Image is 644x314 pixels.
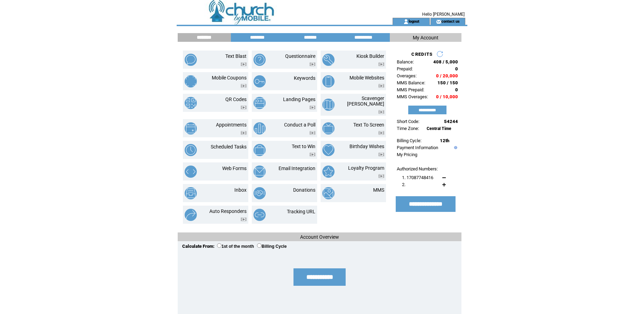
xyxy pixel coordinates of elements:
[217,243,222,248] input: 1st of the month
[293,187,315,193] a: Donations
[279,166,315,171] a: Email Integration
[402,182,405,187] span: 2.
[211,144,247,150] a: Scheduled Tasks
[257,243,261,248] input: Billing Cycle
[309,106,315,109] img: video.png
[455,87,458,92] span: 0
[185,209,197,221] img: auto-responders.png
[455,66,458,71] span: 0
[373,187,384,193] a: MMS
[212,75,247,81] a: Mobile Coupons
[309,62,315,66] img: video.png
[402,175,433,180] span: 1. 17087748416
[348,165,384,171] a: Loyalty Program
[322,166,335,178] img: loyalty-program.png
[322,75,335,87] img: mobile-websites.png
[433,59,458,64] span: 408 / 5,000
[397,80,425,85] span: MMS Balance:
[444,119,458,124] span: 54244
[253,209,266,221] img: tracking-url.png
[216,122,247,128] a: Appointments
[378,153,384,156] img: video.png
[322,122,335,135] img: text-to-screen.png
[253,97,266,109] img: landing-pages.png
[378,62,384,66] img: video.png
[437,80,458,85] span: 150 / 150
[403,19,409,24] img: account_icon.gif
[222,166,247,171] a: Web Forms
[241,84,247,88] img: video.png
[185,166,197,178] img: web-forms.png
[436,73,458,78] span: 0 / 20,000
[241,106,247,109] img: video.png
[397,73,417,78] span: Overages:
[300,234,339,240] span: Account Overview
[409,19,419,23] a: logout
[441,19,460,23] a: contact us
[397,145,438,150] a: Payment Information
[322,54,335,66] img: kiosk-builder.png
[225,53,247,59] a: Text Blast
[182,244,215,249] span: Calculate From:
[309,153,315,156] img: video.png
[283,97,315,102] a: Landing Pages
[185,144,197,156] img: scheduled-tasks.png
[253,54,266,66] img: questionnaire.png
[378,110,384,114] img: video.png
[397,152,417,157] a: My Pricing
[411,52,433,57] span: CREDITS
[241,62,247,66] img: video.png
[397,126,419,131] span: Time Zone:
[353,122,384,128] a: Text To Screen
[452,146,457,149] img: help.gif
[253,187,266,199] img: donations.png
[378,84,384,88] img: video.png
[234,187,247,193] a: Inbox
[397,166,438,171] span: Authorized Numbers:
[349,144,384,149] a: Birthday Wishes
[378,131,384,135] img: video.png
[436,19,441,24] img: contact_us_icon.gif
[185,54,197,66] img: text-blast.png
[413,35,438,40] span: My Account
[397,94,428,99] span: MMS Overages:
[257,244,287,249] label: Billing Cycle
[397,119,419,124] span: Short Code:
[356,53,384,59] a: Kiosk Builder
[209,208,247,214] a: Auto Responders
[347,95,384,107] a: Scavenger [PERSON_NAME]
[241,217,247,221] img: video.png
[309,131,315,135] img: video.png
[185,75,197,87] img: mobile-coupons.png
[217,244,254,249] label: 1st of the month
[422,12,465,17] span: Hello [PERSON_NAME]
[185,97,197,109] img: qr-codes.png
[294,75,315,81] a: Keywords
[322,99,335,111] img: scavenger-hunt.png
[322,144,335,156] img: birthday-wishes.png
[349,75,384,81] a: Mobile Websites
[253,144,266,156] img: text-to-win.png
[322,187,335,199] img: mms.png
[185,187,197,199] img: inbox.png
[285,53,315,59] a: Questionnaire
[397,66,413,71] span: Prepaid:
[397,138,421,143] span: Billing Cycle:
[284,122,315,128] a: Conduct a Poll
[440,138,449,143] span: 12th
[397,59,414,64] span: Balance:
[241,131,247,135] img: video.png
[427,126,451,131] span: Central Time
[292,144,315,149] a: Text to Win
[225,97,247,102] a: QR Codes
[378,174,384,178] img: video.png
[253,166,266,178] img: email-integration.png
[185,122,197,135] img: appointments.png
[397,87,424,92] span: MMS Prepaid:
[253,122,266,135] img: conduct-a-poll.png
[287,209,315,214] a: Tracking URL
[253,75,266,87] img: keywords.png
[436,94,458,99] span: 0 / 10,000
